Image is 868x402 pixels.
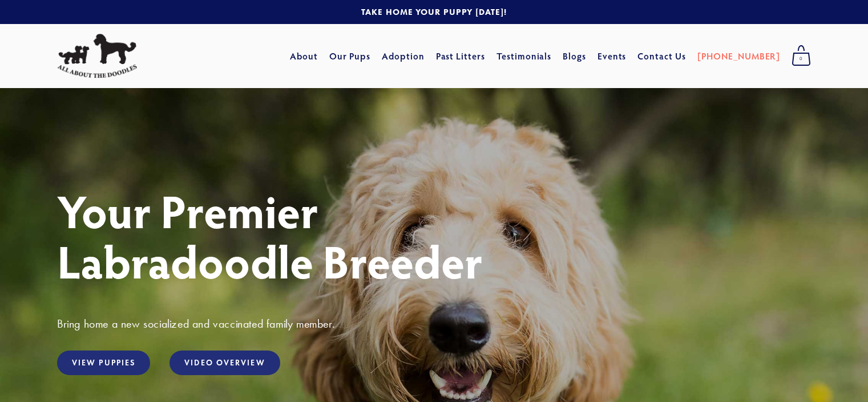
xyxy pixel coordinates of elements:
h1: Your Premier Labradoodle Breeder [57,185,811,286]
a: Our Pups [329,46,371,66]
h3: Bring home a new socialized and vaccinated family member. [57,316,811,331]
a: 0 items in cart [786,42,817,70]
a: Blogs [563,46,586,66]
a: Video Overview [169,351,280,375]
a: Contact Us [637,46,686,66]
a: Adoption [382,46,425,66]
a: Testimonials [496,46,552,66]
a: [PHONE_NUMBER] [697,46,780,66]
a: Events [597,46,627,66]
span: 0 [792,51,811,66]
img: All About The Doodles [57,34,137,78]
a: About [290,46,318,66]
a: Past Litters [436,50,486,62]
a: View Puppies [57,351,150,375]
